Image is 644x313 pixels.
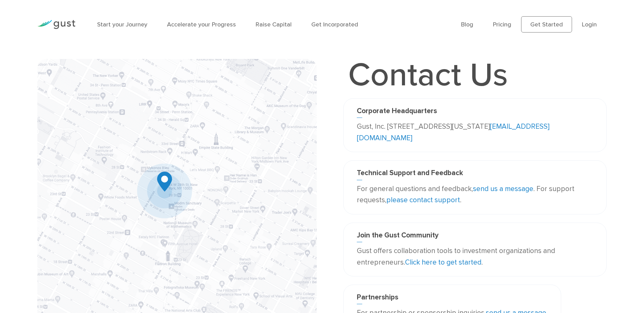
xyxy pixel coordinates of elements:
[493,21,511,28] a: Pricing
[357,231,593,242] h3: Join the Gust Community
[405,258,481,267] a: Click here to get started
[256,21,292,28] a: Raise Capital
[343,59,513,91] h1: Contact Us
[311,21,358,28] a: Get Incorporated
[357,183,593,206] p: For general questions and feedback, . For support requests, .
[37,20,75,29] img: Gust Logo
[357,169,593,180] h3: Technical Support and Feedback
[357,245,593,268] p: Gust offers collaboration tools to investment organizations and entrepreneurs. .
[357,122,549,142] a: [EMAIL_ADDRESS][DOMAIN_NAME]
[461,21,473,28] a: Blog
[521,16,572,33] a: Get Started
[97,21,147,28] a: Start your Journey
[357,121,593,144] p: Gust, Inc. [STREET_ADDRESS][US_STATE]
[357,107,593,118] h3: Corporate Headquarters
[357,293,548,304] h3: Partnerships
[473,185,533,193] a: send us a message
[582,21,597,28] a: Login
[386,196,460,204] a: please contact support
[167,21,236,28] a: Accelerate your Progress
